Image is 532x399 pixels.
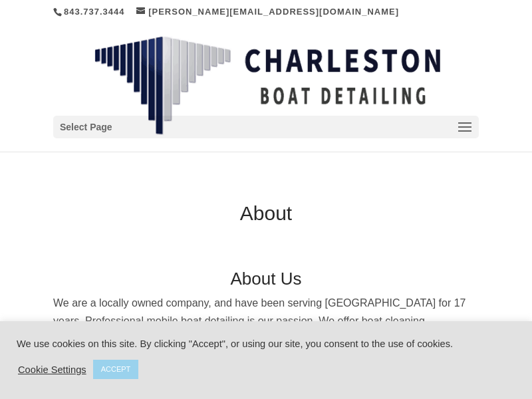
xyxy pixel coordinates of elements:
a: 843.737.3444 [64,7,125,17]
img: Charleston Boat Detailing [94,36,440,136]
h2: About Us [53,270,479,294]
div: We use cookies on this site. By clicking "Accept", or using our site, you consent to the use of c... [17,338,515,350]
a: [PERSON_NAME][EMAIL_ADDRESS][DOMAIN_NAME] [136,7,399,17]
a: Cookie Settings [18,364,86,376]
h1: About [53,203,479,230]
a: ACCEPT [93,360,139,379]
p: We are a locally owned company, and have been serving [GEOGRAPHIC_DATA] for 17 years. Professiona... [53,294,479,384]
span: Select Page [60,120,112,135]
